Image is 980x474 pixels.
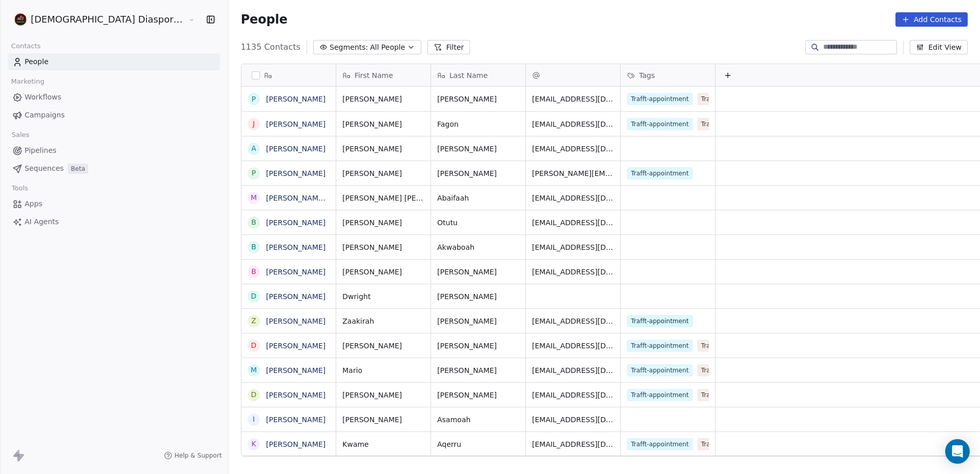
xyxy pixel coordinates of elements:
[437,365,519,376] span: [PERSON_NAME]
[266,440,325,448] a: [PERSON_NAME]
[342,414,424,425] span: [PERSON_NAME]
[266,243,325,251] a: [PERSON_NAME]
[342,119,424,129] span: [PERSON_NAME]
[266,342,325,350] a: [PERSON_NAME]
[251,192,257,203] div: M
[697,93,746,105] span: Trafft-change
[266,95,325,103] a: [PERSON_NAME]
[342,193,424,203] span: [PERSON_NAME] [PERSON_NAME]
[266,120,325,128] a: [PERSON_NAME]
[342,390,424,400] span: [PERSON_NAME]
[266,391,325,399] a: [PERSON_NAME]
[532,193,614,203] span: [EMAIL_ADDRESS][DOMAIN_NAME]
[8,142,220,159] a: Pipelines
[627,389,693,401] span: Trafft-appointment
[437,94,519,104] span: [PERSON_NAME]
[266,194,421,202] a: [PERSON_NAME] [PERSON_NAME] Abaifaah
[25,199,43,209] span: Apps
[627,93,693,105] span: Trafft-appointment
[251,217,256,228] div: B
[342,94,424,104] span: [PERSON_NAME]
[25,110,65,121] span: Campaigns
[532,94,614,104] span: [EMAIL_ADDRESS][DOMAIN_NAME]
[697,438,761,450] span: Trafft-rescheduled
[251,266,256,277] div: B
[251,291,256,302] div: D
[25,56,49,67] span: People
[7,38,45,54] span: Contacts
[8,107,220,124] a: Campaigns
[342,439,424,449] span: Kwame
[266,169,325,177] a: [PERSON_NAME]
[241,41,300,53] span: 1135 Contacts
[532,316,614,326] span: [EMAIL_ADDRESS][DOMAIN_NAME]
[697,364,746,377] span: Trafft-change
[266,366,325,374] a: [PERSON_NAME]
[8,89,220,106] a: Workflows
[437,168,519,179] span: [PERSON_NAME]
[342,316,424,326] span: Zaakirah
[7,181,32,196] span: Tools
[437,414,519,425] span: Asamoah
[437,144,519,154] span: [PERSON_NAME]
[251,168,255,179] div: P
[639,70,655,81] span: Tags
[342,242,424,252] span: [PERSON_NAME]
[251,242,256,252] div: B
[532,144,614,154] span: [EMAIL_ADDRESS][DOMAIN_NAME]
[627,167,693,180] span: Trafft-appointment
[532,390,614,400] span: [EMAIL_ADDRESS][DOMAIN_NAME]
[266,268,325,276] a: [PERSON_NAME]
[437,390,519,400] span: [PERSON_NAME]
[437,291,519,302] span: [PERSON_NAME]
[627,364,693,377] span: Trafft-appointment
[627,315,693,327] span: Trafft-appointment
[251,365,257,376] div: M
[8,160,220,177] a: SequencesBeta
[627,438,693,450] span: Trafft-appointment
[431,64,525,86] div: Last Name
[627,118,693,130] span: Trafft-appointment
[342,218,424,228] span: [PERSON_NAME]
[697,389,746,401] span: Trafft-change
[532,365,614,376] span: [EMAIL_ADDRESS][DOMAIN_NAME]
[437,341,519,351] span: [PERSON_NAME]
[251,94,255,105] div: P
[945,439,970,464] div: Open Intercom Messenger
[437,119,519,129] span: Fagon
[8,195,220,212] a: Apps
[266,416,325,424] a: [PERSON_NAME]
[450,70,488,81] span: Last Name
[25,145,56,156] span: Pipelines
[241,12,288,27] span: People
[251,315,256,326] div: Z
[7,127,34,143] span: Sales
[342,267,424,277] span: [PERSON_NAME]
[437,316,519,326] span: [PERSON_NAME]
[697,118,746,130] span: Trafft-change
[355,70,393,81] span: First Name
[532,218,614,228] span: [EMAIL_ADDRESS][DOMAIN_NAME]
[25,92,62,103] span: Workflows
[266,317,325,325] a: [PERSON_NAME]
[437,193,519,203] span: Abaifaah
[427,40,470,54] button: Filter
[697,340,746,352] span: Trafft-change
[532,439,614,449] span: [EMAIL_ADDRESS][DOMAIN_NAME]
[253,118,255,129] div: J
[532,242,614,252] span: [EMAIL_ADDRESS][DOMAIN_NAME]
[8,213,220,230] a: AI Agents
[342,365,424,376] span: Mario
[68,164,88,174] span: Beta
[621,64,715,86] div: Tags
[251,143,256,154] div: A
[342,144,424,154] span: [PERSON_NAME]
[910,40,968,54] button: Edit View
[7,74,49,89] span: Marketing
[251,340,256,351] div: D
[627,340,693,352] span: Trafft-appointment
[164,451,221,460] a: Help & Support
[437,218,519,228] span: Otutu
[342,291,424,302] span: Dwright
[532,168,614,179] span: [PERSON_NAME][EMAIL_ADDRESS][PERSON_NAME][DOMAIN_NAME]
